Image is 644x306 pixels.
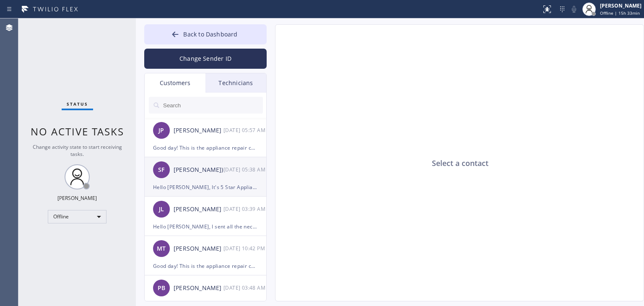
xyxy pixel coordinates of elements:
[158,126,164,135] span: JP
[174,126,223,135] div: [PERSON_NAME]
[67,101,88,107] span: Status
[57,194,97,202] div: [PERSON_NAME]
[144,24,267,44] button: Back to Dashboard
[223,283,267,293] div: 09/01/2025 9:48 AM
[174,165,223,175] div: [PERSON_NAME])
[153,222,258,231] div: Hello [PERSON_NAME], I sent all the necessary information to [PERSON_NAME], we are waiting for an...
[223,125,267,135] div: 09/04/2025 9:57 AM
[205,73,266,93] div: Technicians
[162,97,263,114] input: Search
[600,2,641,9] div: [PERSON_NAME]
[157,244,166,254] span: MT
[31,124,124,138] span: No active tasks
[153,143,258,153] div: Good day! This is the appliance repair company you recently contacted. Unfortunately our phone re...
[223,204,267,214] div: 09/03/2025 9:39 AM
[153,261,258,271] div: Good day! This is the appliance repair company you recently contacted. Unfortunately our phone re...
[183,30,237,38] span: Back to Dashboard
[223,244,267,253] div: 09/02/2025 9:42 AM
[33,143,122,158] span: Change activity state to start receiving tasks.
[174,205,223,214] div: [PERSON_NAME]
[174,283,223,293] div: [PERSON_NAME]
[159,205,164,214] span: JL
[568,3,580,15] button: Mute
[145,73,205,93] div: Customers
[48,210,106,223] div: Offline
[600,10,640,16] span: Offline | 15h 33min
[144,49,267,69] button: Change Sender ID
[158,165,164,175] span: SF
[223,165,267,174] div: 09/04/2025 9:38 AM
[174,244,223,254] div: [PERSON_NAME]
[158,283,165,293] span: PB
[153,182,258,192] div: Hello [PERSON_NAME], It's 5 Star Appliance Repair regarding your dryer. As I know you need our se...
